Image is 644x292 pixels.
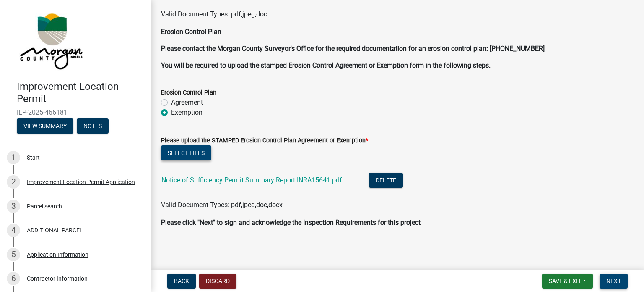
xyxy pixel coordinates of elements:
div: Parcel search [27,203,62,209]
div: 3 [7,200,20,213]
label: Exemption [171,108,203,118]
button: Delete [369,173,403,188]
span: Back [174,278,189,284]
wm-modal-confirm: Notes [77,123,109,130]
strong: You will be required to upload the stamped Erosion Control Agreement or Exemption form in the fol... [161,61,491,69]
span: Save & Exit [549,278,581,284]
button: Back [167,274,196,289]
button: Select files [161,145,211,160]
button: View Summary [17,118,73,134]
div: Contractor Information [27,276,88,281]
button: Next [600,274,628,289]
span: Valid Document Types: pdf,jpeg,doc [161,10,267,18]
h4: Improvement Location Permit [17,81,144,105]
wm-modal-confirm: Delete Document [369,177,403,185]
div: 1 [7,151,20,164]
img: Morgan County, Indiana [17,9,84,72]
div: 5 [7,248,20,261]
strong: Erosion Control Plan [161,28,221,36]
wm-modal-confirm: Summary [17,123,73,130]
div: ADDITIONAL PARCEL [27,227,83,233]
span: Valid Document Types: pdf,jpeg,doc,docx [161,201,283,209]
div: 4 [7,224,20,237]
div: 6 [7,272,20,285]
button: Discard [199,274,236,289]
strong: Please contact the Morgan County Surveyor's Office for the required documentation for an erosion ... [161,45,545,53]
div: 2 [7,175,20,189]
div: Start [27,155,40,160]
div: Application Information [27,252,88,258]
strong: Please click "Next" to sign and acknowledge the Inspection Requirements for this project [161,218,421,226]
a: Notice of Sufficiency Permit Summary Report INRA15641.pdf [161,176,342,184]
label: Agreement [171,97,203,108]
label: Erosion Control Plan [161,90,216,96]
div: Improvement Location Permit Application [27,179,135,185]
button: Save & Exit [542,274,593,289]
label: Please upload the STAMPED Erosion Control Plan Agreement or Exemption [161,138,368,144]
span: Next [606,278,621,284]
span: ILP-2025-466181 [17,108,134,116]
button: Notes [77,118,109,134]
